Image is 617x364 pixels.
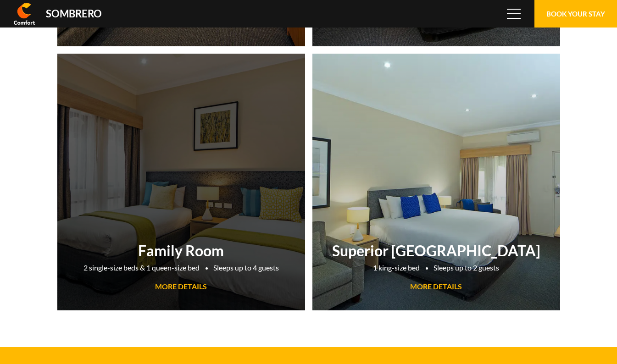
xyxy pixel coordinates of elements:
span: MORE DETAILS [155,282,207,291]
span: MORE DETAILS [410,282,462,291]
li: 1 king-size bed [373,262,420,274]
img: Comfort Inn & Suites Sombrero [14,3,35,25]
li: Sleeps up to 4 guests [213,262,279,274]
h2: Superior [GEOGRAPHIC_DATA] [317,242,556,259]
h2: Family Room [62,242,300,259]
div: Sombrero [46,9,102,19]
li: 2 single-size beds & 1 queen-size bed [83,262,200,274]
li: Sleeps up to 2 guests [434,262,499,274]
a: Superior [GEOGRAPHIC_DATA]1 king-size bedSleeps up to 2 guestsMORE DETAILS [312,54,560,310]
span: Menu [507,9,521,19]
a: Family Room2 single-size beds & 1 queen-size bedSleeps up to 4 guestsMORE DETAILS [57,54,305,310]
